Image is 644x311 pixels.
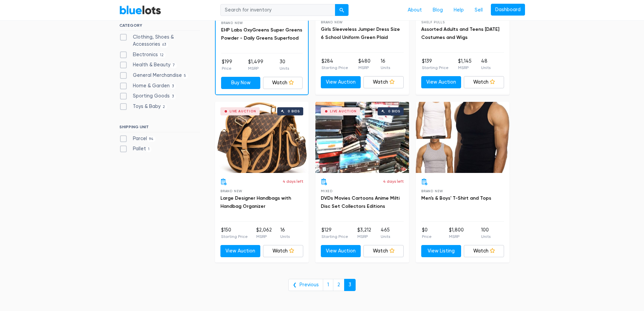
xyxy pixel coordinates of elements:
a: Watch [363,245,404,257]
a: View Auction [321,76,361,88]
span: Brand New [221,21,243,25]
a: View Auction [421,76,461,88]
li: 16 [280,226,290,240]
a: Watch [464,245,504,257]
span: Brand New [220,189,242,193]
a: View Auction [220,245,261,257]
li: $2,062 [256,226,272,240]
p: Starting Price [422,65,449,71]
a: Help [448,4,469,17]
li: $150 [221,226,248,240]
li: $129 [321,226,348,240]
label: General Merchandise [119,72,188,79]
li: $480 [358,58,371,71]
p: Price [422,234,432,240]
p: MSRP [256,234,272,240]
a: About [402,4,427,17]
li: 48 [481,58,491,71]
span: 63 [160,42,168,48]
span: Shelf Pulls [421,20,445,24]
p: Units [381,65,390,71]
a: Buy Now [221,77,261,89]
input: Search for inventory [220,4,335,16]
div: 0 bids [288,110,300,113]
p: Units [280,234,290,240]
span: 5 [182,73,188,79]
p: MSRP [248,65,263,71]
p: Units [481,65,491,71]
a: Men's & Boys' T-Shirt and Tops [421,195,491,201]
h6: SHIPPING UNIT [119,125,200,132]
a: Live Auction 0 bids [315,102,409,173]
a: Dashboard [491,4,525,16]
li: 100 [481,226,491,240]
a: Watch [464,76,504,88]
li: 16 [381,58,390,71]
a: Large Designer Handbags with Handbag Organizer [220,195,291,209]
p: Price [222,65,232,71]
a: Live Auction 0 bids [215,102,309,173]
p: Starting Price [321,234,348,240]
label: Parcel [119,135,156,142]
li: 30 [280,58,289,72]
a: Assorted Adults and Teens [DATE] Costumes and Wigs [421,26,499,40]
label: Toys & Baby [119,103,167,110]
li: $0 [422,226,432,240]
label: Electronics [119,51,166,59]
span: Brand New [421,189,443,193]
p: Starting Price [221,234,248,240]
p: MSRP [449,234,464,240]
a: Watch [263,77,303,89]
p: MSRP [458,65,472,71]
span: 2 [161,104,167,110]
a: Sell [469,4,488,17]
span: 12 [158,52,166,58]
a: Blog [427,4,448,17]
li: $199 [222,58,232,72]
li: $1,800 [449,226,464,240]
a: View Listing [421,245,461,257]
span: Brand New [321,20,343,24]
a: 2 [333,279,344,291]
a: View Auction [321,245,361,257]
span: 3 [170,94,176,99]
li: $284 [321,58,348,71]
span: 3 [170,84,176,89]
a: ❮ Previous [288,279,323,291]
a: DVDs Movies Cartoons Anime Milti Disc Set Collectors Editions [321,195,400,209]
p: MSRP [357,234,371,240]
p: Units [280,65,289,71]
li: $1,499 [248,58,263,72]
li: $1,145 [458,58,472,71]
div: 0 bids [388,110,400,113]
a: BlueLots [119,5,161,15]
label: Pallet [119,145,152,153]
p: MSRP [358,65,371,71]
a: Watch [363,76,404,88]
li: $139 [422,58,449,71]
li: 465 [381,226,390,240]
label: Health & Beauty [119,61,177,69]
span: 7 [170,63,177,68]
h6: CATEGORY [119,23,200,30]
a: 1 [323,279,333,291]
li: $3,212 [357,226,371,240]
label: Home & Garden [119,82,176,90]
span: 94 [147,136,156,142]
p: Units [481,234,491,240]
p: 4 days left [283,178,303,184]
span: 1 [146,147,152,152]
p: Starting Price [321,65,348,71]
div: Live Auction [330,110,357,113]
a: EHP Labs OxyGreens Super Greens Powder - Daily Greens Superfood [221,27,302,41]
p: Units [381,234,390,240]
label: Sporting Goods [119,92,176,100]
p: 4 days left [383,178,404,184]
label: Clothing, Shoes & Accessories [119,34,200,48]
a: Watch [263,245,303,257]
a: 3 [344,279,356,291]
a: Girls Sleeveless Jumper Dress Size 6 School Uniform Green Plaid [321,26,400,40]
div: Live Auction [230,110,256,113]
span: Mixed [321,189,333,193]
